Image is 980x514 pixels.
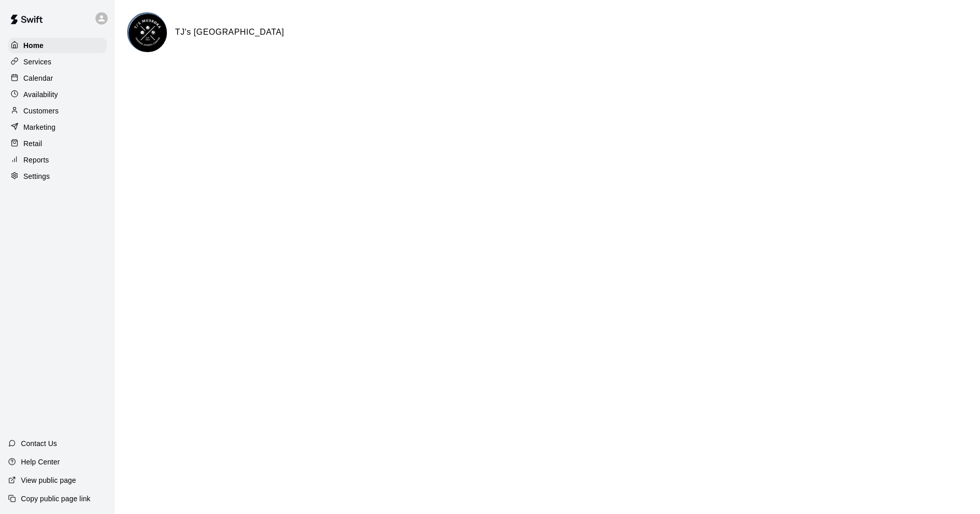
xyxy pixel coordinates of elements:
a: Reports [8,152,107,168]
p: Retail [23,138,42,149]
a: Customers [8,103,107,119]
a: Services [8,54,107,69]
a: Availability [8,87,107,102]
p: Services [23,57,52,67]
p: Help Center [21,457,60,467]
p: Contact Us [21,438,57,449]
p: Reports [23,155,49,165]
a: Settings [8,169,107,184]
a: Calendar [8,71,107,86]
a: Marketing [8,120,107,135]
a: Retail [8,136,107,151]
p: Settings [23,171,50,181]
p: View public page [21,475,76,485]
p: Calendar [23,73,53,83]
img: TJ's Muskoka Indoor Sports Center logo [129,14,167,52]
a: Home [8,38,107,53]
p: Copy public page link [21,494,90,504]
p: Availability [23,89,58,100]
p: Marketing [23,122,56,132]
p: Home [23,40,44,51]
p: Customers [23,106,59,116]
h6: TJ's [GEOGRAPHIC_DATA] [175,26,284,39]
